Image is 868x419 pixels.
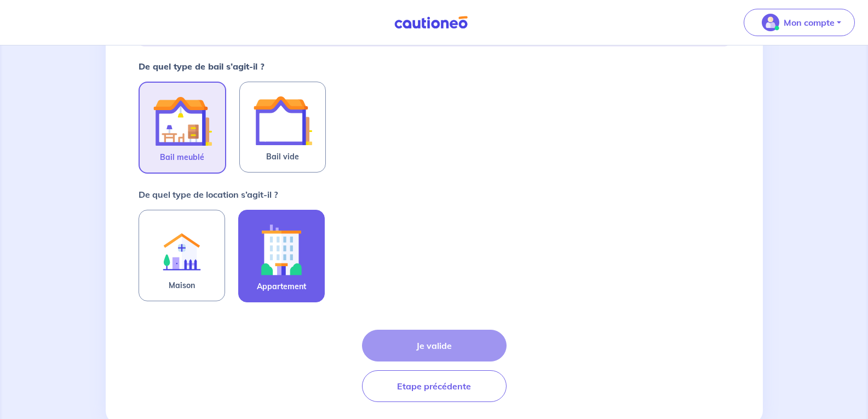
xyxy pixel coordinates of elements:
img: illu_rent.svg [152,219,211,279]
img: illu_apartment.svg [252,219,311,280]
p: Mon compte [784,16,835,29]
span: Bail meublé [160,151,204,164]
img: illu_empty_lease.svg [253,91,312,150]
img: Cautioneo [390,16,472,30]
img: illu_furnished_lease.svg [153,91,212,151]
button: Etape précédente [362,370,507,402]
p: De quel type de location s’agit-il ? [139,188,278,201]
span: Bail vide [266,150,299,163]
img: illu_account_valid_menu.svg [762,14,779,31]
button: illu_account_valid_menu.svgMon compte [744,9,855,36]
span: Appartement [257,280,306,293]
strong: De quel type de bail s’agit-il ? [139,61,265,72]
span: Maison [169,279,195,292]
